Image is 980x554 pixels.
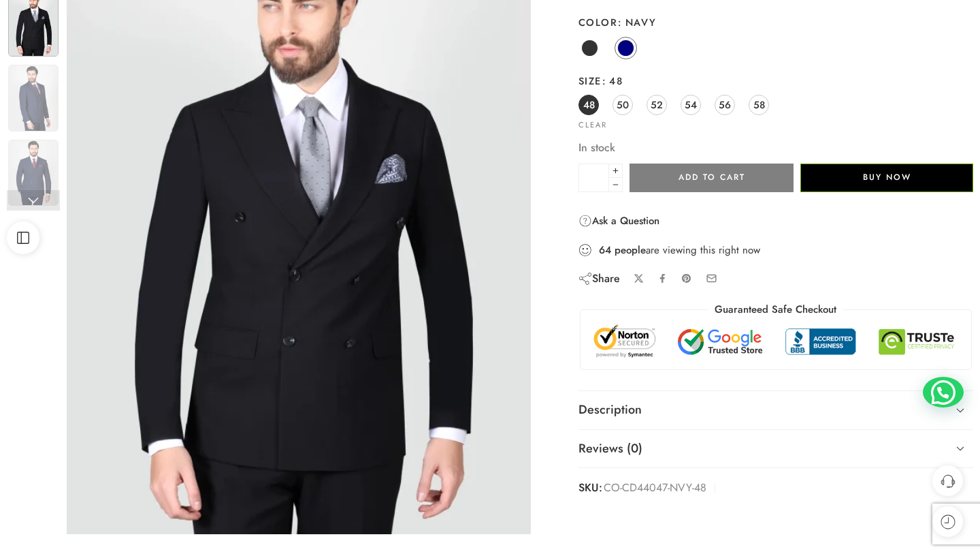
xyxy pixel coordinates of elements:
[578,430,973,468] a: Reviews (0)
[719,95,731,114] span: 56
[578,139,973,157] p: In stock
[578,164,609,192] input: Product quantity
[615,243,646,257] strong: people
[749,95,769,115] a: 58
[753,95,765,114] span: 58
[8,140,59,206] img: co-cd44047-blk
[602,74,623,88] span: 48
[685,95,697,114] span: 54
[578,121,607,129] a: Clear options
[583,95,595,114] span: 48
[708,303,843,317] legend: Guaranteed Safe Checkout
[657,273,668,283] a: Share on Facebook
[706,273,717,284] a: Email to your friends
[647,95,667,115] a: 52
[578,95,599,115] a: 48
[604,478,706,498] span: CO-CD44047-NVY-48
[634,273,644,283] a: Share on X
[800,164,973,192] button: Buy Now
[681,95,701,115] a: 54
[578,391,973,429] a: Description
[612,95,633,115] a: 50
[578,478,602,498] strong: SKU:
[651,95,663,114] span: 52
[617,95,629,114] span: 50
[715,95,735,115] a: 56
[617,15,656,29] span: Navy
[8,65,59,132] img: co-cd44047-blk
[591,324,961,360] img: Trust
[578,16,973,29] label: Color
[578,74,973,88] label: Size
[578,213,659,229] a: Ask a Question
[681,273,692,284] a: Pin on Pinterest
[630,164,794,192] button: Add to cart
[578,271,620,286] div: Share
[599,243,611,257] strong: 64
[578,243,973,258] div: are viewing this right now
